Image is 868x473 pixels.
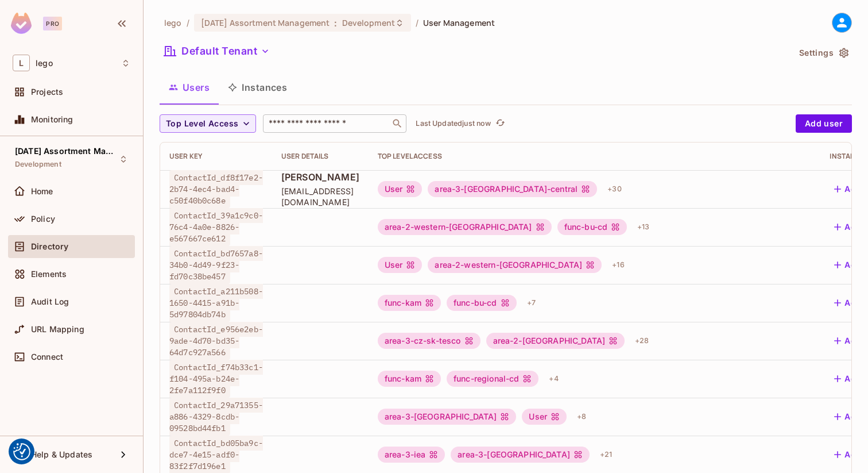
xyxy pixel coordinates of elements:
span: [DATE] Assortment Management [201,17,330,28]
span: [EMAIL_ADDRESS][DOMAIN_NAME] [281,186,359,207]
span: ContactId_f74b33c1-f104-495a-b24e-2fe7a112f9f0 [169,360,263,398]
div: area-2-[GEOGRAPHIC_DATA] [486,333,625,349]
button: refresh [493,117,507,130]
div: + 8 [572,407,591,426]
img: SReyMgAAAABJRU5ErkJggg== [11,13,32,34]
div: area-3-iea [378,447,445,463]
div: area-2-western-[GEOGRAPHIC_DATA] [428,257,602,273]
span: Policy [31,214,55,224]
span: Elements [31,270,67,279]
span: ContactId_29a71355-a886-4329-8cdb-09528bd44fb1 [169,398,263,436]
div: + 30 [603,180,626,198]
button: Instances [219,73,296,102]
button: Top Level Access [160,114,256,133]
span: Workspace: lego [36,59,53,68]
div: func-kam [378,295,441,311]
div: func-bu-cd [557,219,627,235]
div: + 13 [633,218,654,236]
div: User Details [281,152,359,161]
div: func-regional-cd [447,371,538,387]
img: Revisit consent button [13,443,30,460]
span: Top Level Access [166,117,238,131]
button: Users [160,73,219,102]
button: Consent Preferences [13,443,30,460]
div: + 28 [630,332,653,350]
div: User [378,257,423,273]
span: Development [15,160,61,169]
span: Directory [31,242,68,251]
span: : [334,18,338,28]
span: ContactId_e956e2eb-9ade-4d70-bd35-64d7c927a566 [169,322,263,360]
div: Top Level Access [378,152,812,161]
span: Home [31,187,53,196]
div: area-2-western-[GEOGRAPHIC_DATA] [378,219,552,235]
div: User [522,409,567,425]
li: / [416,17,418,28]
span: Click to refresh data [491,117,507,130]
div: area-3-[GEOGRAPHIC_DATA] [451,447,590,463]
div: + 21 [595,445,617,464]
button: Add user [796,114,852,133]
span: Connect [31,352,63,362]
span: ContactId_bd7657a8-34b0-4d49-9f23-fd70c38be457 [169,246,263,284]
div: func-kam [378,371,441,387]
span: ContactId_a211b508-1650-4415-a91b-5d97804db74b [169,284,263,322]
div: area-3-[GEOGRAPHIC_DATA]-central [428,181,597,197]
span: Monitoring [31,115,73,124]
span: User Management [423,17,495,28]
div: area-3-cz-sk-tesco [378,333,480,349]
li: / [187,17,189,28]
span: Development [342,17,395,28]
span: Projects [31,87,63,97]
span: Audit Log [31,297,69,306]
button: Settings [795,44,852,62]
span: URL Mapping [31,325,84,334]
div: User [378,181,423,197]
div: func-bu-cd [447,295,517,311]
span: Help & Updates [31,450,92,459]
span: ContactId_39a1c9c0-76c4-4a0e-8826-e567667ce612 [169,208,263,246]
span: [DATE] Assortment Management [15,147,118,156]
button: Default Tenant [160,42,274,60]
div: + 16 [607,256,629,274]
span: ContactId_df8f17e2-2b74-4ec4-bad4-c50f40b0c68e [169,170,263,208]
span: refresh [495,118,505,129]
div: + 7 [522,294,540,312]
div: User Key [169,152,263,161]
div: Pro [43,17,62,30]
span: L [13,55,30,71]
span: the active workspace [164,17,182,28]
div: area-3-[GEOGRAPHIC_DATA] [378,409,517,425]
div: + 4 [544,370,563,388]
p: Last Updated just now [416,119,491,128]
span: [PERSON_NAME] [281,171,359,183]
